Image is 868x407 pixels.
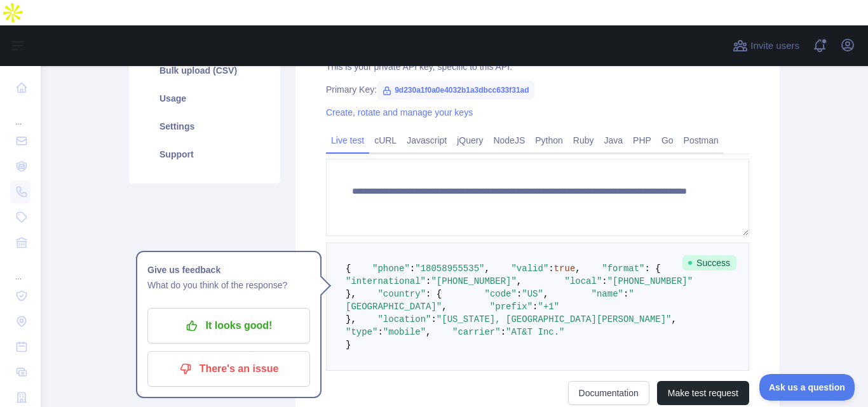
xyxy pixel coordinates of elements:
[377,289,426,299] span: "country"
[568,381,649,405] a: Documentation
[377,81,534,100] span: 9d230a1f0a0e4032b1a3dbcc633f31ad
[568,130,599,150] a: Ruby
[402,130,452,150] a: Javascript
[530,130,568,150] a: Python
[346,276,426,286] span: "international"
[750,39,799,53] span: Invite users
[488,130,530,150] a: NodeJS
[517,276,522,286] span: ,
[346,340,351,350] span: }
[383,327,426,337] span: "mobile"
[10,257,31,282] div: ...
[602,264,644,274] span: "format"
[426,327,431,337] span: ,
[144,140,265,168] a: Support
[346,264,351,274] span: {
[144,57,265,84] a: Bulk upload (CSV)
[415,264,484,274] span: "18058955535"
[548,264,553,274] span: :
[326,107,473,117] a: Create, rotate and manage your keys
[437,314,672,324] span: "[US_STATE], [GEOGRAPHIC_DATA][PERSON_NAME]"
[326,60,749,73] div: This is your private API key, specific to this API.
[645,264,661,274] span: : {
[144,112,265,140] a: Settings
[484,264,489,274] span: ,
[543,289,548,299] span: ,
[372,264,410,274] span: "phone"
[657,381,749,405] button: Make test request
[623,289,628,299] span: :
[157,358,301,380] p: There's an issue
[517,289,522,299] span: :
[157,315,301,337] p: It looks good!
[377,327,383,337] span: :
[730,36,802,56] button: Invite users
[410,264,415,274] span: :
[10,102,31,127] div: ...
[554,264,576,274] span: true
[679,130,724,150] a: Postman
[501,327,506,337] span: :
[564,276,602,286] span: "local"
[538,302,559,312] span: "+1"
[490,302,532,312] span: "prefix"
[377,314,431,324] span: "location"
[682,255,736,270] span: Success
[522,289,543,299] span: "US"
[599,130,628,150] a: Java
[431,276,516,286] span: "[PHONE_NUMBER]"
[144,84,265,112] a: Usage
[326,130,369,150] a: Live test
[147,308,310,344] button: It looks good!
[575,264,580,274] span: ,
[759,374,855,401] iframe: Toggle Customer Support
[506,327,564,337] span: "AT&T Inc."
[452,327,501,337] span: "carrier"
[326,83,749,96] div: Primary Key:
[628,130,656,150] a: PHP
[484,289,516,299] span: "code"
[431,314,436,324] span: :
[592,289,623,299] span: "name"
[147,262,310,277] h1: Give us feedback
[656,130,679,150] a: Go
[369,130,402,150] a: cURL
[532,302,538,312] span: :
[346,289,356,299] span: },
[346,314,356,324] span: },
[147,277,310,293] p: What do you think of the response?
[147,351,310,387] button: There's an issue
[511,264,548,274] span: "valid"
[426,289,442,299] span: : {
[607,276,693,286] span: "[PHONE_NUMBER]"
[442,302,447,312] span: ,
[602,276,607,286] span: :
[346,327,377,337] span: "type"
[452,130,488,150] a: jQuery
[426,276,431,286] span: :
[672,314,677,324] span: ,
